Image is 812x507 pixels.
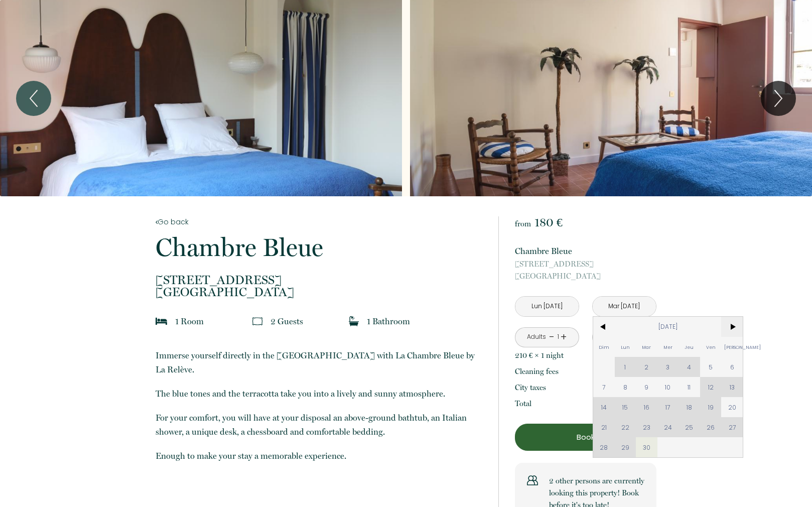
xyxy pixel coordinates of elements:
p: ​ [156,348,485,487]
p: Total [515,398,531,410]
span: 180 € [534,215,563,229]
span: 8 [615,377,636,397]
span: 20 [721,397,743,417]
span: [STREET_ADDRESS] [156,274,485,286]
button: Next [761,81,796,116]
p: City taxes [515,382,546,394]
input: Check out [593,297,656,316]
span: 30 [636,437,657,457]
span: 9 [636,377,657,397]
p: 210 € × 1 night [515,349,564,361]
img: users [527,475,538,486]
span: from [515,219,531,228]
p: The blue tones and the terracotta take you into a lively and sunny atmosphere. [156,387,485,401]
p: Cleaning fees [515,365,559,377]
p: 2 Guest [270,314,303,328]
p: [GEOGRAPHIC_DATA] [515,258,656,282]
span: Jeu [679,337,700,357]
a: + [561,329,567,345]
img: guests [252,316,262,326]
span: 11 [679,377,700,397]
span: 5 [700,357,722,377]
button: Book [515,424,656,451]
button: Previous [16,81,51,116]
div: Adults [527,332,546,342]
p: Immerse yourself directly in the [GEOGRAPHIC_DATA] with La Chambre Bleue by La Relève. [156,348,485,376]
span: 6 [721,357,743,377]
span: s [300,316,303,326]
p: Book [518,431,653,443]
p: Chambre Bleue [515,244,656,258]
span: < [593,317,615,337]
span: Dim [593,337,615,357]
span: Mer [657,337,679,357]
span: [DATE] [615,317,722,337]
span: Ven [700,337,722,357]
p: 1 Room [175,314,204,328]
p: Enough to make your stay a memorable experience. [156,449,485,463]
a: - [549,329,555,345]
input: Check in [515,297,579,316]
span: [PERSON_NAME] [721,337,743,357]
span: [STREET_ADDRESS] [515,258,656,270]
span: Mar [636,337,657,357]
span: 7 [593,377,615,397]
p: Chambre Bleue [156,235,485,260]
span: Lun [615,337,636,357]
p: 1 Bathroom [367,314,410,328]
span: 10 [657,377,679,397]
a: Go back [156,216,485,227]
span: > [721,317,743,337]
div: 1 [556,332,561,342]
p: [GEOGRAPHIC_DATA] [156,274,485,298]
p: For your comfort, you will have at your disposal an above-ground bathtub, an Italian shower, a un... [156,411,485,439]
